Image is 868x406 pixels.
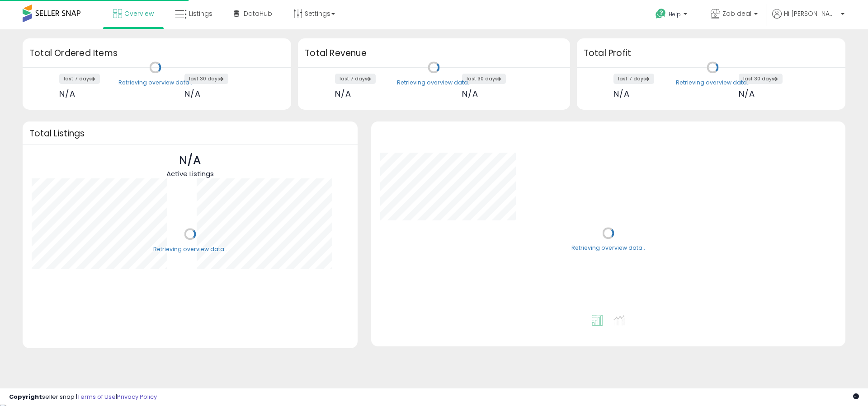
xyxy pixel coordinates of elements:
[189,9,212,18] span: Listings
[9,393,157,401] div: seller snap | |
[648,1,696,29] a: Help
[117,392,157,401] a: Privacy Policy
[571,244,645,252] div: Retrieving overview data..
[124,9,154,18] span: Overview
[655,8,666,19] i: Get Help
[77,392,116,401] a: Terms of Use
[118,79,192,87] div: Retrieving overview data..
[669,10,681,18] span: Help
[784,9,838,18] span: Hi [PERSON_NAME]
[676,79,750,87] div: Retrieving overview data..
[772,9,844,29] a: Hi [PERSON_NAME]
[397,79,471,87] div: Retrieving overview data..
[244,9,272,18] span: DataHub
[722,9,751,18] span: Zab deal
[153,245,227,253] div: Retrieving overview data..
[9,392,42,401] strong: Copyright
